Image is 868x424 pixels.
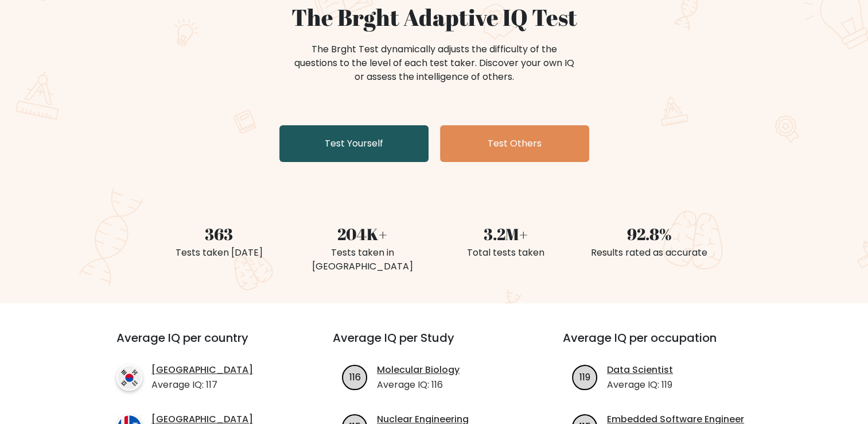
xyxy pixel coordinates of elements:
text: 116 [349,370,361,383]
h3: Average IQ per country [116,331,291,359]
h3: Average IQ per occupation [563,331,765,359]
div: Total tests taken [441,246,571,260]
a: Data Scientist [607,363,673,377]
div: Tests taken in [GEOGRAPHIC_DATA] [298,246,427,273]
h3: Average IQ per Study [333,331,535,359]
a: Test Yourself [279,125,429,162]
div: The Brght Test dynamically adjusts the difficulty of the questions to the level of each test take... [291,43,578,84]
a: Test Others [440,125,589,162]
div: 3.2M+ [441,222,571,246]
div: 204K+ [298,222,427,246]
div: 92.8% [585,222,714,246]
text: 119 [579,370,590,383]
div: Tests taken [DATE] [154,246,284,260]
p: Average IQ: 119 [607,378,673,392]
p: Average IQ: 117 [151,378,253,392]
a: [GEOGRAPHIC_DATA] [151,363,253,377]
h1: The Brght Adaptive IQ Test [154,3,714,31]
a: Molecular Biology [377,363,460,377]
img: country [116,365,142,391]
p: Average IQ: 116 [377,378,460,392]
div: Results rated as accurate [585,246,714,260]
div: 363 [154,222,284,246]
